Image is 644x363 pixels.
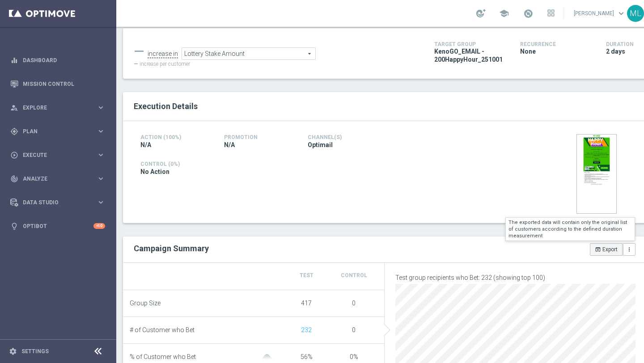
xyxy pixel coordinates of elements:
span: keyboard_arrow_down [616,8,626,18]
span: Plan [23,129,97,134]
span: % of Customer who Bet [130,353,196,361]
span: — [134,61,138,67]
span: school [499,8,509,18]
div: Dashboard [10,48,105,72]
button: Mission Control [10,80,106,88]
div: Explore [10,104,97,112]
i: more_vert [626,246,632,253]
span: Control [341,272,367,279]
span: N/A [140,141,151,149]
span: Optimail [308,141,333,149]
div: — [134,43,144,59]
span: No Action [140,168,169,176]
span: Execution Details [134,101,198,111]
button: track_changes Analyze keyboard_arrow_right [10,175,106,182]
span: 0 [352,326,356,333]
a: Optibot [23,214,93,238]
button: open_in_browser Export [590,243,623,256]
span: Group Size [130,300,161,307]
a: [PERSON_NAME]keyboard_arrow_down [573,7,627,20]
i: keyboard_arrow_right [97,151,105,159]
span: Show unique customers [301,326,312,333]
span: increase per customer [140,61,190,67]
a: Dashboard [23,48,105,72]
button: Data Studio keyboard_arrow_right [10,199,106,206]
i: open_in_browser [595,246,601,253]
i: play_circle_outline [10,151,18,159]
div: Mission Control [10,72,105,96]
i: keyboard_arrow_right [97,103,105,112]
button: more_vert [623,243,636,256]
span: KenoGO_EMAIL - 200HappyHour_251001 [434,47,507,63]
button: gps_fixed Plan keyboard_arrow_right [10,128,106,135]
span: Data Studio [23,200,97,205]
i: track_changes [10,175,18,183]
i: equalizer [10,56,18,64]
span: 56% [301,353,313,360]
button: person_search Explore keyboard_arrow_right [10,104,106,111]
i: lightbulb [10,222,18,230]
h4: Control (0%) [140,161,462,167]
h2: Campaign Summary [134,244,209,253]
div: +10 [93,223,105,229]
i: keyboard_arrow_right [97,174,105,183]
i: person_search [10,104,18,112]
span: None [520,47,536,55]
span: 0 [352,300,356,307]
button: equalizer Dashboard [10,57,106,64]
h4: Duration [606,41,636,47]
div: Data Studio [10,198,97,207]
div: increase in [148,50,178,58]
span: Test [300,272,314,279]
img: gaussianGrey.svg [258,354,276,360]
span: Analyze [23,176,97,181]
img: 36965.jpeg [576,134,617,214]
button: lightbulb Optibot +10 [10,223,106,230]
div: Optibot [10,214,105,238]
span: # of Customer who Bet [130,326,195,334]
div: Execute [10,151,97,159]
a: Settings [21,349,49,354]
p: Test group recipients who Bet: 232 (showing top 100) [395,274,636,282]
i: keyboard_arrow_right [97,127,105,135]
a: Mission Control [23,72,105,96]
i: settings [9,347,17,355]
div: ML [627,5,644,22]
div: Plan [10,127,97,135]
span: 417 [301,300,312,307]
i: gps_fixed [10,127,18,135]
span: Execute [23,152,97,158]
div: Analyze [10,175,97,183]
span: Explore [23,105,97,110]
button: play_circle_outline Execute keyboard_arrow_right [10,152,106,159]
h4: Promotion [224,134,294,140]
span: 0% [350,353,358,360]
h4: Action (100%) [140,134,211,140]
h4: Channel(s) [308,134,378,140]
span: N/A [224,141,235,149]
i: keyboard_arrow_right [97,198,105,207]
h4: Recurrence [520,41,593,47]
span: 2 days [606,47,625,55]
h4: Target Group [434,41,507,47]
